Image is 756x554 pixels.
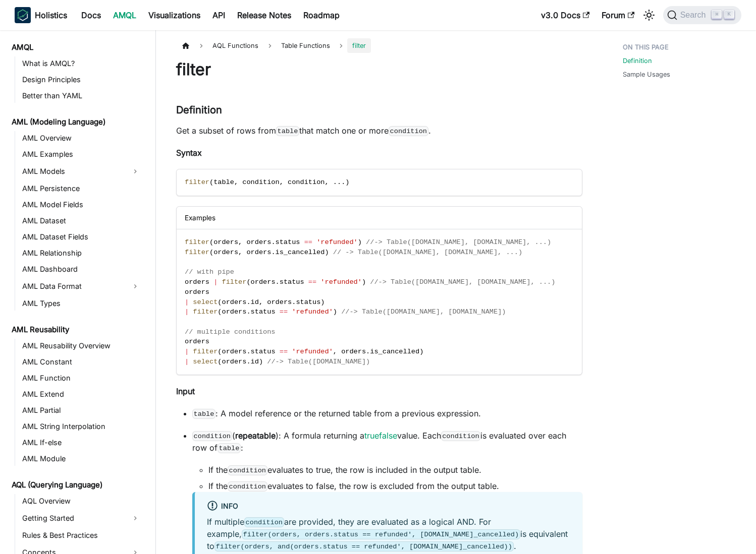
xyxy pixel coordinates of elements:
a: AML Partial [19,403,144,417]
span: ) [325,249,329,256]
span: // with pipe [185,268,234,276]
span: , [238,238,242,246]
span: , [238,249,242,256]
span: | [185,298,189,306]
span: ( [246,278,250,286]
span: , [280,178,284,186]
span: orders [222,298,246,306]
span: AQL Functions [207,38,263,53]
span: . [246,358,250,365]
span: . [337,178,341,186]
span: // multiple conditions [185,328,275,336]
a: AMQL [107,7,142,23]
a: AML Reusability [9,323,144,337]
a: Roadmap [297,7,346,23]
span: . [276,278,280,286]
span: . [333,178,337,186]
span: orders [246,249,271,256]
span: //-> Table([DOMAIN_NAME], [DOMAIN_NAME], ...) [366,238,551,246]
span: filter [193,348,218,355]
span: status [251,348,276,355]
span: orders [213,249,238,256]
div: Examples [177,207,582,229]
span: . [366,348,370,355]
span: orders [213,238,238,246]
strong: Input [176,386,195,396]
span: ( [209,249,213,256]
a: Getting Started [19,510,126,526]
a: AML Models [19,163,126,179]
span: filter [193,308,218,316]
span: // -> Table([DOMAIN_NAME], [DOMAIN_NAME], ...) [333,249,522,256]
span: 'refunded' [316,238,358,246]
a: Docs [75,7,107,23]
code: condition [244,517,284,527]
span: orders [222,358,246,365]
a: Home page [176,38,195,53]
span: . [246,308,250,316]
span: ) [259,358,263,365]
span: . [341,178,345,186]
code: filter(orders, and(orders.status == refunded', [DOMAIN_NAME]_cancelled)) [214,541,514,551]
span: orders [267,298,292,306]
code: condition [228,481,267,491]
code: table [192,409,215,419]
span: table [213,178,234,186]
a: AML Types [19,296,144,311]
a: Forum [596,7,640,23]
span: ( [218,308,222,316]
h1: filter [176,59,582,80]
span: filter [347,38,371,53]
kbd: ⌘ [712,10,722,19]
span: 'refunded' [292,308,333,316]
nav: Docs sidebar [5,30,156,554]
code: condition [441,431,481,441]
span: == [304,238,312,246]
a: Table Functions [276,38,335,53]
a: What is AMQL? [19,56,144,71]
span: | [185,348,189,355]
a: Design Principles [19,73,144,87]
span: ) [320,298,325,306]
span: . [246,298,250,306]
span: 'refunded' [320,278,362,286]
li: If the evaluates to true, the row is included in the output table. [208,464,582,476]
span: filter [222,278,246,286]
span: . [271,249,275,256]
span: orders [341,348,366,355]
nav: Breadcrumbs [176,38,582,53]
span: ) [419,348,423,355]
span: //-> Table([DOMAIN_NAME], [DOMAIN_NAME]) [341,308,506,316]
span: == [280,308,288,316]
span: ( [209,238,213,246]
a: AML Dashboard [19,262,144,276]
code: condition [192,431,232,441]
button: Expand sidebar category 'Getting Started' [126,510,144,526]
span: status [276,238,300,246]
kbd: K [724,10,734,19]
span: id [251,358,259,365]
span: , [259,298,263,306]
span: ) [358,238,362,246]
span: id [251,298,259,306]
span: ) [362,278,366,286]
button: Search (Command+K) [663,6,741,24]
a: Sample Usages [623,70,670,79]
a: Rules & Best Practices [19,528,144,542]
span: orders [251,278,276,286]
span: filter [185,238,209,246]
span: . [246,348,250,355]
a: AQL Overview [19,494,144,508]
a: AML Reusability Overview [19,339,144,353]
span: orders [185,288,209,296]
code: table [276,126,299,136]
span: select [193,358,218,365]
span: | [213,278,218,286]
p: If multiple are provided, they are evaluated as a logical AND. For example, is equivalent to . [207,516,570,552]
span: is_cancelled [276,249,325,256]
span: ( [218,358,222,365]
a: AML If-else [19,436,144,450]
a: AML Constant [19,355,144,369]
a: AMQL [9,40,144,54]
a: AML (Modeling Language) [9,115,144,129]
